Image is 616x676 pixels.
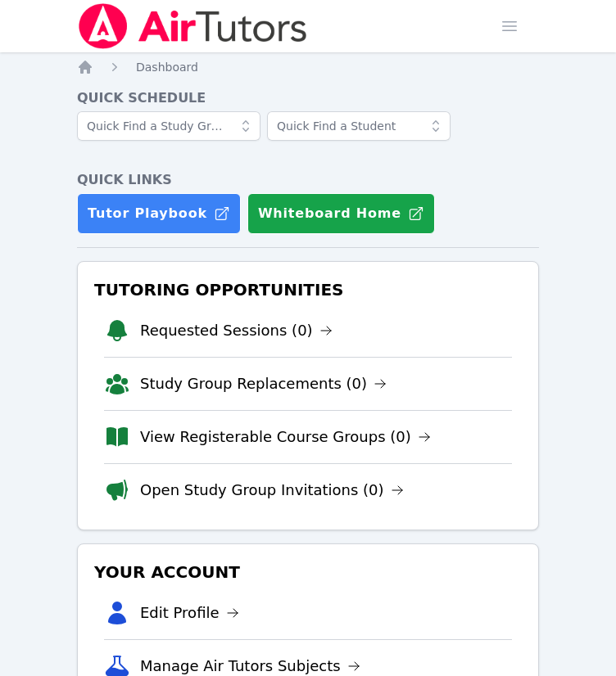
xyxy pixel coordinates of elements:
[136,61,198,74] span: Dashboard
[140,602,239,624] a: Edit Profile
[140,319,333,342] a: Requested Sessions (0)
[140,426,431,448] a: View Registerable Course Groups (0)
[267,111,451,141] input: Quick Find a Student
[77,3,309,49] img: Air Tutors
[77,111,260,141] input: Quick Find a Study Group
[140,479,404,502] a: Open Study Group Invitations (0)
[77,193,241,234] a: Tutor Playbook
[247,193,435,234] button: Whiteboard Home
[77,59,539,75] nav: Breadcrumb
[91,557,525,587] h3: Your Account
[140,372,387,395] a: Study Group Replacements (0)
[77,88,539,108] h4: Quick Schedule
[77,170,539,190] h4: Quick Links
[136,59,198,75] a: Dashboard
[91,275,525,304] h3: Tutoring Opportunities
